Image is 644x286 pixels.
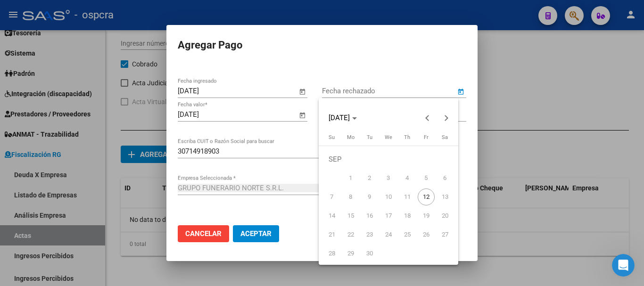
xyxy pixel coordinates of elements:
span: 16 [361,207,378,224]
span: 24 [380,226,397,243]
td: SEP [322,150,454,169]
span: 29 [342,245,359,262]
button: September 17, 2025 [379,206,398,225]
span: Su [329,134,335,140]
span: Fr [424,134,429,140]
span: Mo [347,134,355,140]
span: 26 [418,226,435,243]
span: 2 [361,170,378,187]
span: 15 [342,207,359,224]
span: 25 [399,226,416,243]
button: September 21, 2025 [322,225,341,244]
button: September 12, 2025 [417,188,436,206]
button: September 26, 2025 [417,225,436,244]
span: [DATE] [329,114,350,122]
span: 7 [323,188,340,205]
span: 30 [361,245,378,262]
button: September 6, 2025 [436,169,454,188]
iframe: Intercom live chat [612,254,635,277]
button: September 8, 2025 [341,188,360,206]
button: September 20, 2025 [436,206,454,225]
span: 17 [380,207,397,224]
button: September 15, 2025 [341,206,360,225]
button: September 11, 2025 [398,188,417,206]
button: September 25, 2025 [398,225,417,244]
span: 1 [342,170,359,187]
span: 11 [399,188,416,205]
button: September 5, 2025 [417,169,436,188]
span: 13 [437,188,454,205]
button: September 2, 2025 [360,169,379,188]
button: September 24, 2025 [379,225,398,244]
span: Th [404,134,410,140]
span: 8 [342,188,359,205]
button: September 23, 2025 [360,225,379,244]
button: September 28, 2025 [322,244,341,263]
span: 19 [418,207,435,224]
span: 12 [418,188,435,205]
button: September 14, 2025 [322,206,341,225]
button: September 29, 2025 [341,244,360,263]
button: September 10, 2025 [379,188,398,206]
button: September 9, 2025 [360,188,379,206]
span: We [385,134,392,140]
span: Sa [442,134,448,140]
span: 18 [399,207,416,224]
button: September 19, 2025 [417,206,436,225]
span: 20 [437,207,454,224]
button: September 18, 2025 [398,206,417,225]
span: 4 [399,170,416,187]
button: September 22, 2025 [341,225,360,244]
button: September 3, 2025 [379,169,398,188]
span: 14 [323,207,340,224]
span: 23 [361,226,378,243]
span: Tu [367,134,372,140]
button: September 7, 2025 [322,188,341,206]
span: 28 [323,245,340,262]
button: September 27, 2025 [436,225,454,244]
button: September 16, 2025 [360,206,379,225]
button: Choose month and year [325,109,361,126]
span: 27 [437,226,454,243]
button: September 1, 2025 [341,169,360,188]
span: 21 [323,226,340,243]
span: 22 [342,226,359,243]
span: 9 [361,188,378,205]
button: September 30, 2025 [360,244,379,263]
span: 6 [437,170,454,187]
span: 5 [418,170,435,187]
span: 3 [380,170,397,187]
button: September 13, 2025 [436,188,454,206]
span: 10 [380,188,397,205]
button: September 4, 2025 [398,169,417,188]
